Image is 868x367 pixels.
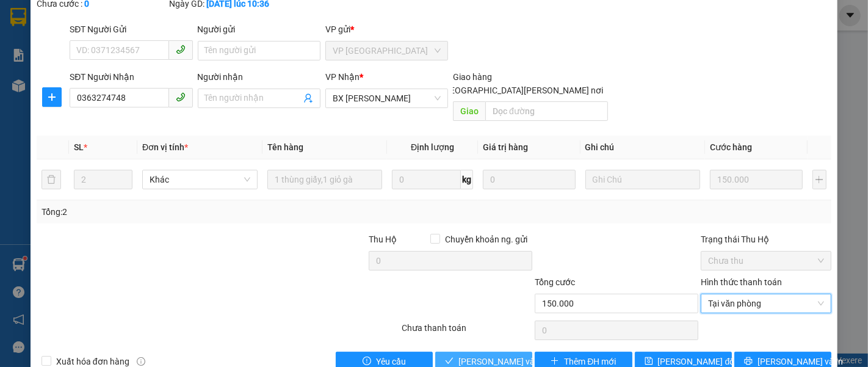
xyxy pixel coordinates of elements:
[267,170,383,189] input: VD: Bàn, Ghế
[150,170,250,189] span: Khác
[198,70,320,84] div: Người nhận
[483,142,528,152] span: Giá trị hàng
[401,321,534,343] div: Chưa thanh toán
[436,84,608,97] span: [GEOGRAPHIC_DATA][PERSON_NAME] nơi
[42,87,62,107] button: plus
[333,89,441,107] span: BX PHÚ YÊN
[453,101,485,121] span: Giao
[137,357,145,366] span: info-circle
[42,170,61,189] button: delete
[744,357,753,366] span: printer
[325,72,360,82] span: VP Nhận
[333,42,441,60] span: VP ĐẮK LẮK
[369,234,397,244] span: Thu Hộ
[142,142,188,152] span: Đơn vị tính
[708,294,824,313] span: Tại văn phòng
[551,357,559,366] span: plus
[325,23,448,36] div: VP gửi
[483,170,575,189] input: 0
[43,92,61,102] span: plus
[453,72,492,82] span: Giao hàng
[303,93,313,103] span: user-add
[198,23,320,36] div: Người gửi
[580,136,706,159] th: Ghi chú
[485,101,608,121] input: Dọc đường
[701,277,782,287] label: Hình thức thanh toán
[176,92,186,102] span: phone
[440,233,532,246] span: Chuyển khoản ng. gửi
[585,170,701,189] input: Ghi Chú
[74,142,84,152] span: SL
[445,357,454,366] span: check
[42,205,336,219] div: Tổng: 2
[176,45,186,54] span: phone
[70,70,192,84] div: SĐT Người Nhận
[461,170,473,189] span: kg
[710,170,802,189] input: 0
[708,252,824,270] span: Chưa thu
[645,357,653,366] span: save
[411,142,454,152] span: Định lượng
[267,142,303,152] span: Tên hàng
[363,357,371,366] span: exclamation-circle
[701,233,831,246] div: Trạng thái Thu Hộ
[710,142,752,152] span: Cước hàng
[812,170,827,189] button: plus
[70,23,192,36] div: SĐT Người Gửi
[535,277,575,287] span: Tổng cước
